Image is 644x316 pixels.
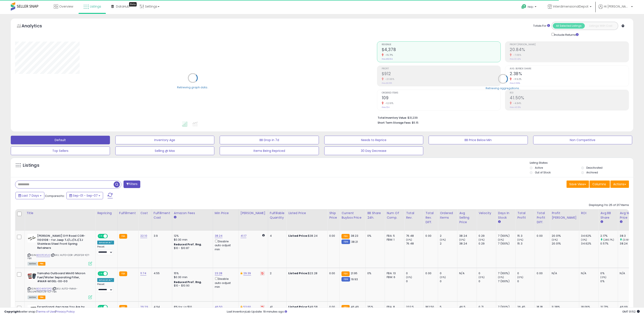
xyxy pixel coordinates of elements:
div: Total Rev. Diff. [425,211,436,224]
div: 38.24 [459,242,477,246]
div: Repricing [97,211,116,215]
div: 0.00 [425,271,435,275]
div: Ship Price [329,211,338,220]
button: Columns [590,181,610,188]
span: | SKU: AUTO-YMHA-M10SPRTNGFLTR-1CT-FBA [28,287,77,293]
div: 38.24 [620,242,637,246]
small: (0%) [552,238,558,241]
small: Amazon Fees. [174,215,176,219]
div: 232.5 [406,305,423,309]
button: Non Competitive [533,136,632,144]
div: 76.48 [406,234,423,238]
div: 0.00 [329,305,336,309]
div: 0.29 [479,234,496,238]
button: Listings With Cost [585,23,617,29]
div: 7 (100%) [498,234,515,238]
div: 2.17% [600,234,618,238]
div: Retrieving aggregations.. [486,86,520,90]
b: Listed Price: [288,234,308,238]
small: (0%) [479,238,485,241]
button: Selling @ Max [115,146,215,155]
div: Avg BB Share [600,211,616,220]
span: FBA [38,262,45,266]
div: N/A [459,271,473,275]
div: Current Buybox Price [341,211,364,220]
div: Last InventoryLab Update: 19 minutes ago. [227,310,640,314]
a: B01DTCXTJO [36,253,50,257]
button: Needs to Reprice [324,136,423,144]
div: N/A [552,271,576,275]
a: Terms of Use [37,310,55,314]
div: Retrieving graph data.. [177,85,208,89]
div: $10 - $10.87 [174,246,210,250]
div: Fulfillment Cost [154,211,170,220]
small: (0%) [517,276,523,279]
div: FBM: 1 [387,238,401,242]
div: Amazon AI * [97,241,114,244]
div: 4.55 [154,271,169,275]
span: ON [98,272,103,276]
div: 0 [406,279,423,283]
div: 15.3 [517,234,535,238]
div: 7 (100%) [498,242,515,246]
div: 0 [479,279,496,283]
button: Inventory Age [115,136,215,144]
div: 26.45 [517,305,535,309]
a: 29.39 [243,271,251,276]
div: Fulfillable Quantity [270,211,285,220]
div: Total Profit [517,211,533,220]
span: 21.95 [351,271,358,275]
small: Days In Stock. [498,220,500,224]
div: N/A [581,271,595,275]
div: Days In Stock [498,211,514,220]
span: Compared to: [45,194,65,198]
span: All listings currently available for purchase on Amazon [28,296,37,299]
button: 30 Day Decrease [324,146,423,155]
span: Sep-01 - Sep-07 [73,193,98,198]
div: Total Profit Diff. [537,211,548,224]
div: Disable auto adjust min [215,276,235,289]
b: Yamaha Outboard Mini10 Micron Fuel/Water Separating Filter, #MAR-M10EL-00-00 [37,271,90,285]
div: FBA: 8 [387,305,401,309]
small: (0%) [517,238,523,241]
button: Top Sellers [11,146,110,155]
span: Hi [PERSON_NAME] [604,4,630,9]
small: FBA [119,305,127,310]
small: FBM [341,240,350,244]
div: 0.71 [479,305,496,309]
div: 15.3 [517,242,535,246]
div: Amazon AI * [97,278,114,282]
span: | SKU: AUTO-COR-JPSSFSR-1CT-FBA [28,253,90,260]
div: Num of Comp. [387,211,402,220]
b: Listed Price: [288,305,308,309]
span: Help [528,5,533,9]
small: (0%) [498,238,504,241]
small: FBA [341,234,349,239]
div: 38.3 [620,234,637,238]
div: Tooltip anchor [129,2,137,6]
div: 0.00 [329,271,336,275]
b: Reduced Prof. Rng. [174,280,202,284]
button: Default [11,136,110,144]
div: 15% [174,271,210,275]
div: 0 [517,279,535,283]
div: 0.29 [479,242,496,246]
label: Active [535,166,543,170]
small: (0%) [581,238,587,241]
div: 4 [270,234,283,238]
b: Listed Price: [288,271,308,275]
small: (0%) [440,238,446,241]
span: OFF [107,234,114,238]
small: (0%) [406,238,412,241]
div: $38.24 [288,234,324,238]
div: ASIN: [28,234,92,265]
div: Title [26,211,94,215]
a: Help [518,1,541,14]
div: Fulfillment [119,211,137,215]
b: [PERSON_NAME] Off Road COR-1100108 - for Jeep TJ/LJ/XJ/ZJ Stainless Steel Front Spring Retainers [37,234,90,251]
div: 0.57% [600,242,618,246]
div: 3.9 [154,234,169,238]
div: 0% [600,279,618,283]
div: FBM: 6 [387,275,401,279]
small: FBA [119,271,127,276]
